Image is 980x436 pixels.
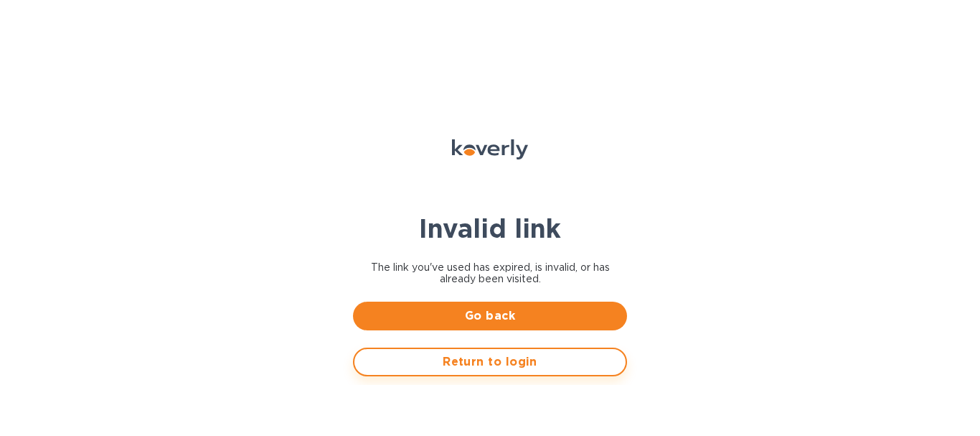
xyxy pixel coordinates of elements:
span: Go back [364,307,616,325]
button: Return to login [353,348,627,376]
b: Invalid link [419,213,561,244]
button: Go back [353,302,627,330]
img: Koverly [452,139,528,159]
span: Return to login [366,353,614,371]
span: The link you've used has expired, is invalid, or has already been visited. [353,261,627,284]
